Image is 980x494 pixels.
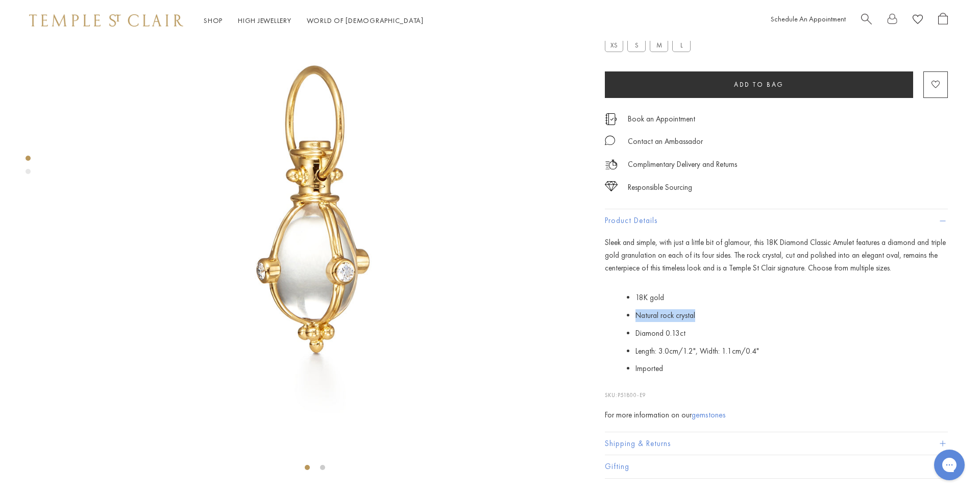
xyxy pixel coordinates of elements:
[635,292,664,303] span: 18K gold
[734,80,784,89] span: Add to bag
[861,13,872,29] a: Search
[635,310,695,320] span: Natural rock crystal
[938,13,948,29] a: Open Shopping Bag
[628,158,737,171] p: Complimentary Delivery and Returns
[771,14,846,23] a: Schedule An Appointment
[605,455,948,478] button: Gifting
[628,135,703,148] div: Contact an Ambassador
[605,113,617,125] img: icon_appointment.svg
[913,13,923,29] a: View Wishlist
[672,39,691,52] label: L
[628,181,692,194] div: Responsible Sourcing
[605,71,913,98] button: Add to bag
[605,432,948,455] button: Shipping & Returns
[628,113,695,125] a: Book an Appointment
[635,363,663,374] span: Imported
[635,328,685,338] span: Diamond 0.13ct
[650,39,668,52] label: M
[605,158,618,171] img: icon_delivery.svg
[605,409,948,422] div: For more information on our
[307,16,424,25] a: World of [DEMOGRAPHIC_DATA]World of [DEMOGRAPHIC_DATA]
[692,409,726,420] a: gemstones
[627,39,646,52] label: S
[929,446,970,484] iframe: Gorgias live chat messenger
[204,16,223,25] a: ShopShop
[204,14,424,27] nav: Main navigation
[605,39,623,52] label: XS
[635,346,759,356] span: Length: 3.0cm/1.2", Width: 1.1cm/0.4"
[605,135,615,145] img: MessageIcon-01_2.svg
[618,391,646,399] span: P51800-E9
[238,16,291,25] a: High JewelleryHigh Jewellery
[605,236,948,274] p: Sleek and simple, with just a little bit of glamour, this 18K Diamond Classic Amulet features a d...
[605,181,618,191] img: icon_sourcing.svg
[605,380,948,400] p: SKU:
[605,209,948,232] button: Product Details
[26,153,31,182] div: Product gallery navigation
[29,14,183,27] img: Temple St. Clair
